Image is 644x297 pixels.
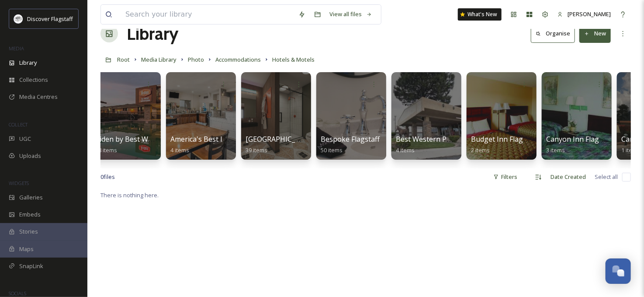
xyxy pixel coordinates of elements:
[215,56,261,63] span: Accommodations
[19,262,43,270] span: SnapLink
[546,134,638,144] span: Canyon Inn Flagstaff_Milton
[471,134,562,144] span: Budget Inn Flagstaff_Milton
[19,59,37,67] span: Library
[117,56,130,63] span: Root
[19,76,48,84] span: Collections
[14,14,23,23] img: Untitled%20design%20(1).png
[325,6,377,23] a: View all files
[19,210,41,219] span: Embeds
[246,135,316,154] a: [GEOGRAPHIC_DATA]39 items
[546,135,638,154] a: Canyon Inn Flagstaff_Milton3 items
[621,146,637,154] span: 1 item
[272,54,315,65] a: Hotels & Motels
[595,173,618,181] span: Select all
[188,56,204,63] span: Photo
[396,134,514,144] span: Best Western Pony Soldier_Route66
[141,54,177,65] a: Media Library
[579,24,611,42] button: New
[121,5,294,24] input: Search your library
[100,191,159,199] span: There is nothing here.
[215,54,261,65] a: Accommodations
[19,93,58,101] span: Media Centres
[531,24,579,42] a: Organise
[19,227,38,236] span: Stories
[606,259,631,284] button: Open Chat
[95,146,117,154] span: 18 items
[117,54,130,65] a: Root
[95,135,195,154] a: Aiden by Best Western Photos18 items
[321,134,380,144] span: Bespoke Flagstaff
[127,21,178,47] a: Library
[546,146,565,154] span: 3 items
[9,121,28,128] span: COLLECT
[568,10,611,18] span: [PERSON_NAME]
[396,135,514,154] a: Best Western Pony Soldier_Route664 items
[546,168,590,185] div: Date Created
[141,56,177,63] span: Media Library
[458,8,502,21] a: What's New
[27,15,73,23] span: Discover Flagstaff
[9,290,26,297] span: SOCIALS
[188,54,204,65] a: Photo
[95,134,195,144] span: Aiden by Best Western Photos
[9,45,24,52] span: MEDIA
[170,134,256,144] span: America's Best Inn_Milton
[246,146,267,154] span: 39 items
[100,173,115,181] span: 0 file s
[9,180,29,186] span: WIDGETS
[471,146,490,154] span: 2 items
[471,135,562,154] a: Budget Inn Flagstaff_Milton2 items
[19,152,41,160] span: Uploads
[553,6,615,23] a: [PERSON_NAME]
[272,56,315,63] span: Hotels & Motels
[19,245,34,253] span: Maps
[321,146,343,154] span: 50 items
[489,168,522,185] div: Filters
[531,24,575,42] button: Organise
[170,146,189,154] span: 4 items
[19,135,31,143] span: UGC
[170,135,256,154] a: America's Best Inn_Milton4 items
[246,134,316,144] span: [GEOGRAPHIC_DATA]
[321,135,380,154] a: Bespoke Flagstaff50 items
[19,193,43,202] span: Galleries
[396,146,415,154] span: 4 items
